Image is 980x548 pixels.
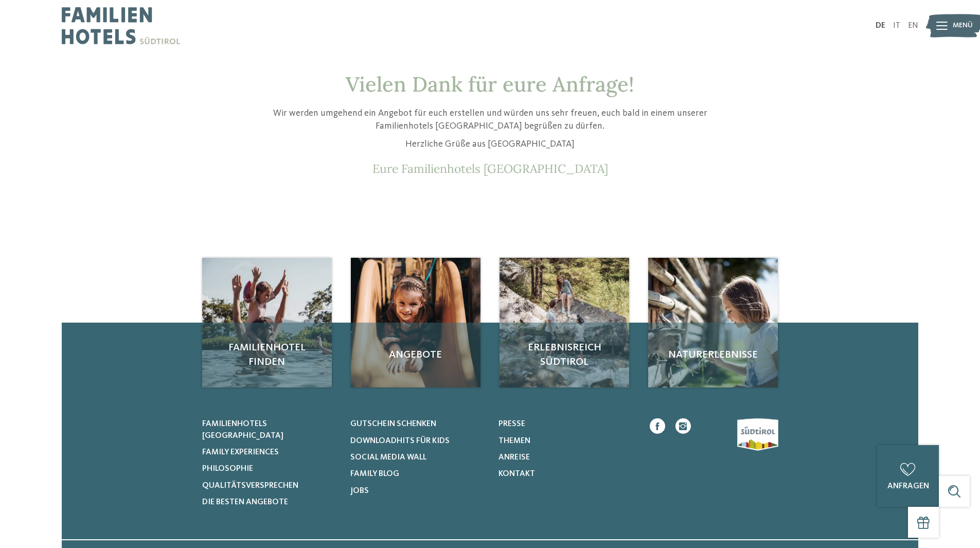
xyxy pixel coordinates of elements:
img: Anfrage [351,258,480,387]
span: Vielen Dank für eure Anfrage! [346,71,634,97]
img: Anfrage [500,258,629,387]
span: Naturerlebnisse [658,348,768,362]
a: Social Media Wall [350,452,486,463]
a: Themen [498,435,634,447]
span: Anreise [498,453,530,462]
span: Kontakt [498,470,535,478]
a: anfragen [877,445,939,507]
span: Die besten Angebote [202,498,288,506]
p: Herzliche Grüße aus [GEOGRAPHIC_DATA] [246,138,735,151]
img: Anfrage [648,258,778,387]
a: Family Blog [350,468,486,480]
a: Presse [498,418,634,430]
p: Wir werden umgehend ein Angebot für euch erstellen und würden uns sehr freuen, euch bald in einem... [246,107,735,133]
a: Downloadhits für Kids [350,435,486,447]
a: DE [876,22,885,30]
a: EN [908,22,918,30]
span: Angebote [361,348,470,362]
a: Kontakt [498,468,634,480]
span: Familienhotel finden [212,341,322,369]
span: Downloadhits für Kids [350,437,450,445]
span: Family Blog [350,470,399,478]
a: Family Experiences [202,447,337,458]
span: Themen [498,437,530,445]
a: Qualitätsversprechen [202,480,337,491]
span: Philosophie [202,465,253,473]
span: Familienhotels [GEOGRAPHIC_DATA] [202,420,283,439]
span: Jobs [350,487,369,495]
span: Qualitätsversprechen [202,482,298,490]
a: Gutschein schenken [350,418,486,430]
p: Eure Familienhotels [GEOGRAPHIC_DATA] [246,162,735,176]
span: Erlebnisreich Südtirol [510,341,619,369]
img: Anfrage [202,258,332,387]
a: Anfrage Familienhotel finden [202,258,332,387]
a: IT [893,22,900,30]
a: Anfrage Angebote [351,258,480,387]
a: Anreise [498,452,634,463]
span: Social Media Wall [350,453,426,462]
a: Anfrage Erlebnisreich Südtirol [500,258,629,387]
a: Die besten Angebote [202,497,337,508]
a: Jobs [350,485,486,497]
a: Familienhotels [GEOGRAPHIC_DATA] [202,418,337,441]
span: Presse [498,420,525,428]
span: anfragen [887,482,929,490]
a: Philosophie [202,463,337,474]
span: Menü [953,21,973,31]
span: Gutschein schenken [350,420,436,428]
span: Family Experiences [202,448,279,456]
a: Anfrage Naturerlebnisse [648,258,778,387]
